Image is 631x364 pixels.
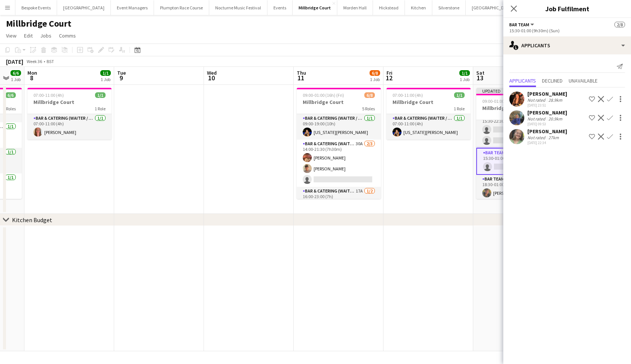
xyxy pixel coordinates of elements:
[547,116,564,122] div: 20.9km
[454,106,465,111] span: 1 Role
[466,0,519,15] button: [GEOGRAPHIC_DATA]
[509,78,536,83] span: Applicants
[527,116,547,122] div: Not rated
[527,103,567,108] div: [DATE] 23:51
[27,69,37,76] span: Mon
[476,88,560,94] div: Updated
[297,69,306,76] span: Thu
[370,70,380,76] span: 6/8
[527,140,567,145] div: [DATE] 22:34
[392,92,423,98] span: 07:00-11:00 (4h)
[267,0,293,15] button: Events
[47,59,54,64] div: BST
[95,92,106,98] span: 1/1
[33,92,64,98] span: 07:00-11:00 (4h)
[569,78,598,83] span: Unavailable
[40,32,51,39] span: Jobs
[100,70,111,76] span: 1/1
[509,22,535,27] button: Bar Team
[297,114,381,140] app-card-role: Bar & Catering (Waiter / waitress)1/109:00-19:00 (10h)[US_STATE][PERSON_NAME]
[293,0,337,15] button: Millbridge Court
[364,92,375,98] span: 6/8
[59,32,76,39] span: Comms
[206,74,217,82] span: 10
[527,97,547,103] div: Not rated
[542,78,563,83] span: Declined
[386,88,471,140] app-job-card: 07:00-11:00 (4h)1/1Millbridge Court1 RoleBar & Catering (Waiter / waitress)1/107:00-11:00 (4h)[US...
[209,0,267,15] button: Nocturne Music Festival
[527,90,567,97] div: [PERSON_NAME]
[6,32,17,39] span: View
[476,111,560,148] app-card-role: Bar & Catering (Waiter / waitress)22A0/215:30-22:30 (7h)
[476,175,560,200] app-card-role: Bar Team1/118:30-01:00 (6h30m)[PERSON_NAME]
[476,69,485,76] span: Sat
[475,74,485,82] span: 13
[527,128,567,135] div: [PERSON_NAME]
[117,69,126,76] span: Tue
[503,4,631,14] h3: Job Fulfilment
[56,31,79,41] a: Comms
[95,106,106,111] span: 1 Role
[37,31,54,41] a: Jobs
[101,77,110,82] div: 1 Job
[26,74,37,82] span: 8
[476,148,560,175] app-card-role: Bar Team8A0/115:30-01:00 (9h30m)
[27,99,112,105] h3: Millbridge Court
[503,36,631,54] div: Applicants
[509,22,529,27] span: Bar Team
[386,99,471,105] h3: Millbridge Court
[12,216,52,224] div: Kitchen Budget
[614,22,625,27] span: 2/8
[297,140,381,187] app-card-role: Bar & Catering (Waiter / waitress)30A2/314:00-21:30 (7h30m)[PERSON_NAME][PERSON_NAME]
[476,88,560,199] app-job-card: Updated09:00-01:00 (16h) (Sun)2/8Millbridge Court5 Roles Bar & Catering (Waiter / waitress)22A0/2...
[27,114,112,140] app-card-role: Bar & Catering (Waiter / waitress)1/107:00-11:00 (4h)[PERSON_NAME]
[297,88,381,199] app-job-card: 09:00-01:00 (16h) (Fri)6/8Millbridge Court5 RolesBar & Catering (Waiter / waitress)1/109:00-19:00...
[11,77,21,82] div: 1 Job
[527,135,547,140] div: Not rated
[362,106,375,111] span: 5 Roles
[547,97,564,103] div: 28.9km
[460,77,469,82] div: 1 Job
[373,0,405,15] button: Hickstead
[370,77,380,82] div: 1 Job
[207,69,217,76] span: Wed
[405,0,432,15] button: Kitchen
[303,92,344,98] span: 09:00-01:00 (16h) (Fri)
[482,98,526,104] span: 09:00-01:00 (16h) (Sun)
[6,58,23,65] div: [DATE]
[24,32,33,39] span: Edit
[527,109,567,116] div: [PERSON_NAME]
[432,0,466,15] button: Silverstone
[386,69,392,76] span: Fri
[27,88,112,140] app-job-card: 07:00-11:00 (4h)1/1Millbridge Court1 RoleBar & Catering (Waiter / waitress)1/107:00-11:00 (4h)[PE...
[296,74,306,82] span: 11
[297,99,381,105] h3: Millbridge Court
[547,135,560,140] div: 27km
[337,0,373,15] button: Morden Hall
[527,122,567,126] div: [DATE] 09:53
[11,70,21,76] span: 6/6
[459,70,470,76] span: 1/1
[25,59,44,64] span: Week 36
[385,74,392,82] span: 12
[21,31,36,41] a: Edit
[15,0,57,15] button: Bespoke Events
[116,74,126,82] span: 9
[6,18,71,29] h1: Millbridge Court
[3,31,20,41] a: View
[154,0,209,15] button: Plumpton Race Course
[5,92,16,98] span: 6/6
[111,0,154,15] button: Event Managers
[57,0,111,15] button: [GEOGRAPHIC_DATA]
[297,187,381,223] app-card-role: Bar & Catering (Waiter / waitress)17A1/216:00-23:00 (7h)
[476,105,560,111] h3: Millbridge Court
[454,92,465,98] span: 1/1
[509,28,625,33] div: 15:30-01:00 (9h30m) (Sun)
[3,106,16,111] span: 6 Roles
[386,114,471,140] app-card-role: Bar & Catering (Waiter / waitress)1/107:00-11:00 (4h)[US_STATE][PERSON_NAME]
